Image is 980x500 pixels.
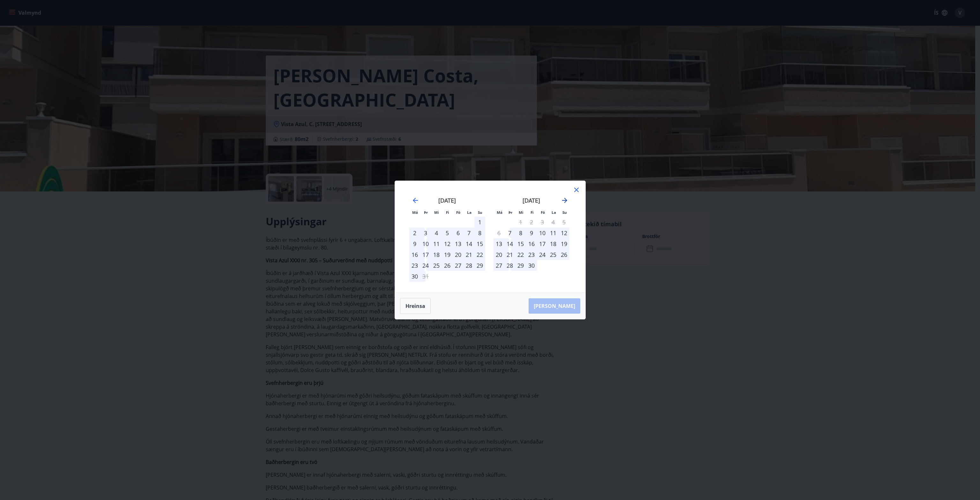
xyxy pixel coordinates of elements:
[412,197,419,204] div: Move backward to switch to the previous month.
[552,210,556,215] small: La
[464,228,474,238] td: Choose laugardagur, 7. mars 2026 as your check-in date. It’s available.
[446,210,449,215] small: Fi
[420,249,431,260] td: Choose þriðjudagur, 17. mars 2026 as your check-in date. It’s available.
[474,217,485,228] td: Choose sunnudagur, 1. mars 2026 as your check-in date. It’s available.
[420,271,431,282] div: Aðeins útritun í boði
[409,238,420,249] div: 9
[541,210,545,215] small: Fö
[467,210,471,215] small: La
[420,228,431,238] div: 3
[519,210,523,215] small: Mi
[431,260,442,271] td: Choose miðvikudagur, 25. mars 2026 as your check-in date. It’s available.
[431,228,442,238] div: 4
[537,217,548,228] td: Not available. föstudagur, 3. apríl 2026
[431,249,442,260] div: 18
[409,271,420,282] div: 30
[409,260,420,271] div: 23
[420,228,431,238] td: Choose þriðjudagur, 3. mars 2026 as your check-in date. It’s available.
[515,260,526,271] td: Choose miðvikudagur, 29. apríl 2026 as your check-in date. It’s available.
[559,238,569,249] div: 19
[504,228,515,238] div: Aðeins innritun í boði
[431,238,442,249] div: 11
[559,217,569,228] td: Not available. sunnudagur, 5. apríl 2026
[412,210,418,215] small: Má
[548,238,559,249] div: 18
[494,249,504,260] td: Choose mánudagur, 20. apríl 2026 as your check-in date. It’s available.
[424,210,428,215] small: Þr
[515,228,526,238] td: Choose miðvikudagur, 8. apríl 2026 as your check-in date. It’s available.
[409,238,420,249] td: Choose mánudagur, 9. mars 2026 as your check-in date. It’s available.
[453,238,464,249] td: Choose föstudagur, 13. mars 2026 as your check-in date. It’s available.
[464,249,474,260] div: 21
[456,210,460,215] small: Fö
[420,260,431,271] td: Choose þriðjudagur, 24. mars 2026 as your check-in date. It’s available.
[537,238,548,249] div: 17
[434,210,439,215] small: Mi
[474,228,485,238] td: Choose sunnudagur, 8. mars 2026 as your check-in date. It’s available.
[478,210,482,215] small: Su
[504,249,515,260] div: 21
[504,260,515,271] td: Choose þriðjudagur, 28. apríl 2026 as your check-in date. It’s available.
[537,249,548,260] td: Choose föstudagur, 24. apríl 2026 as your check-in date. It’s available.
[442,249,453,260] div: 19
[442,228,453,238] div: 5
[526,238,537,249] div: 16
[494,238,504,249] td: Choose mánudagur, 13. apríl 2026 as your check-in date. It’s available.
[453,238,464,249] div: 13
[474,260,485,271] td: Choose sunnudagur, 29. mars 2026 as your check-in date. It’s available.
[509,210,512,215] small: Þr
[548,217,559,228] td: Not available. laugardagur, 4. apríl 2026
[526,228,537,238] div: 9
[474,217,485,228] div: 1
[431,249,442,260] td: Choose miðvikudagur, 18. mars 2026 as your check-in date. It’s available.
[526,217,537,228] td: Not available. fimmtudagur, 2. apríl 2026
[420,260,431,271] div: 24
[474,238,485,249] td: Choose sunnudagur, 15. mars 2026 as your check-in date. It’s available.
[409,271,420,282] td: Choose mánudagur, 30. mars 2026 as your check-in date. It’s available.
[420,249,431,260] div: 17
[526,260,537,271] td: Choose fimmtudagur, 30. apríl 2026 as your check-in date. It’s available.
[548,228,559,238] div: 11
[464,260,474,271] td: Choose laugardagur, 28. mars 2026 as your check-in date. It’s available.
[409,260,420,271] td: Choose mánudagur, 23. mars 2026 as your check-in date. It’s available.
[494,249,504,260] div: 20
[403,189,578,285] div: Calendar
[515,249,526,260] div: 22
[442,238,453,249] td: Choose fimmtudagur, 12. mars 2026 as your check-in date. It’s available.
[515,228,526,238] div: 8
[559,238,569,249] td: Choose sunnudagur, 19. apríl 2026 as your check-in date. It’s available.
[464,238,474,249] td: Choose laugardagur, 14. mars 2026 as your check-in date. It’s available.
[559,249,569,260] div: 26
[420,238,431,249] td: Choose þriðjudagur, 10. mars 2026 as your check-in date. It’s available.
[515,238,526,249] td: Choose miðvikudagur, 15. apríl 2026 as your check-in date. It’s available.
[526,238,537,249] td: Choose fimmtudagur, 16. apríl 2026 as your check-in date. It’s available.
[464,238,474,249] div: 14
[494,228,504,238] td: Not available. mánudagur, 6. apríl 2026
[474,228,485,238] div: 8
[526,249,537,260] div: 23
[515,238,526,249] div: 15
[537,228,548,238] td: Choose föstudagur, 10. apríl 2026 as your check-in date. It’s available.
[504,238,515,249] div: 14
[497,210,502,215] small: Má
[531,210,534,215] small: Fi
[526,260,537,271] div: 30
[442,249,453,260] td: Choose fimmtudagur, 19. mars 2026 as your check-in date. It’s available.
[474,249,485,260] td: Choose sunnudagur, 22. mars 2026 as your check-in date. It’s available.
[453,249,464,260] div: 20
[409,228,420,238] div: 2
[504,249,515,260] td: Choose þriðjudagur, 21. apríl 2026 as your check-in date. It’s available.
[559,249,569,260] td: Choose sunnudagur, 26. apríl 2026 as your check-in date. It’s available.
[400,298,431,314] button: Hreinsa
[453,249,464,260] td: Choose föstudagur, 20. mars 2026 as your check-in date. It’s available.
[474,260,485,271] div: 29
[464,260,474,271] div: 28
[453,260,464,271] div: 27
[409,228,420,238] td: Choose mánudagur, 2. mars 2026 as your check-in date. It’s available.
[442,260,453,271] div: 26
[515,249,526,260] td: Choose miðvikudagur, 22. apríl 2026 as your check-in date. It’s available.
[494,238,504,249] div: 13
[420,238,431,249] div: 10
[420,271,431,282] td: Not available. þriðjudagur, 31. mars 2026
[474,238,485,249] div: 15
